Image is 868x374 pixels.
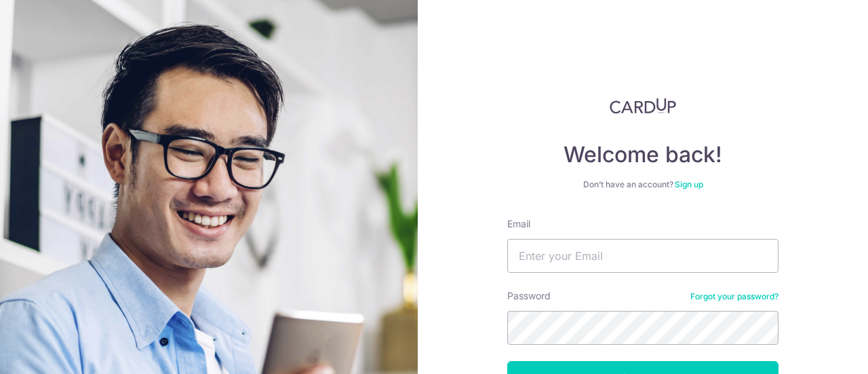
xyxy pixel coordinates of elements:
[507,217,530,231] label: Email
[507,289,551,303] label: Password
[507,239,778,273] input: Enter your Email
[690,291,778,302] a: Forgot your password?
[507,141,778,168] h4: Welcome back!
[675,179,703,189] a: Sign up
[610,98,676,114] img: CardUp Logo
[507,179,778,190] div: Don’t have an account?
